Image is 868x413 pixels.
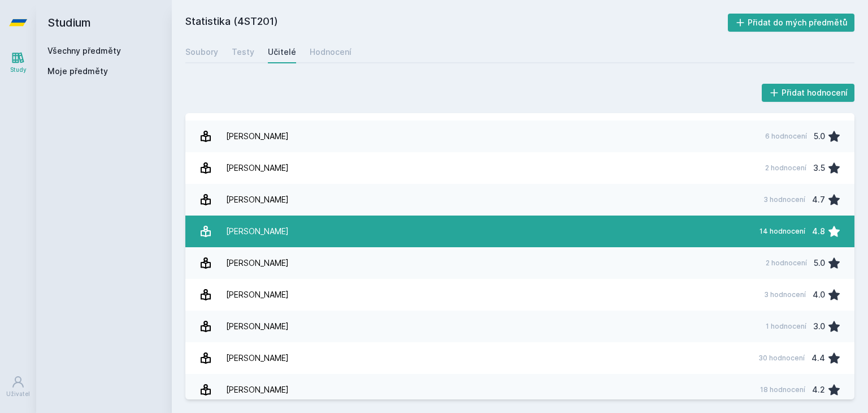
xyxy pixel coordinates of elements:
div: Uživatel [6,390,30,398]
a: [PERSON_NAME] 30 hodnocení 4.4 [185,342,854,374]
div: [PERSON_NAME] [226,315,289,338]
h2: Statistika (4ST201) [185,14,728,32]
div: 3.0 [813,315,825,338]
div: 1 hodnocení [766,322,806,331]
div: [PERSON_NAME] [226,220,289,243]
div: [PERSON_NAME] [226,283,289,306]
div: Soubory [185,46,218,58]
a: [PERSON_NAME] 3 hodnocení 4.7 [185,184,854,216]
a: Učitelé [268,41,296,63]
div: 4.8 [812,220,825,243]
a: Testy [232,41,254,63]
a: Hodnocení [310,41,351,63]
div: 30 hodnocení [758,354,805,363]
div: 4.4 [811,347,825,369]
div: 3 hodnocení [764,290,806,299]
a: [PERSON_NAME] 6 hodnocení 5.0 [185,121,854,152]
div: 3 hodnocení [763,195,805,204]
div: 14 hodnocení [759,227,805,236]
div: 18 hodnocení [760,385,805,394]
a: [PERSON_NAME] 2 hodnocení 3.5 [185,152,854,184]
a: [PERSON_NAME] 2 hodnocení 5.0 [185,247,854,279]
div: 2 hodnocení [765,164,806,173]
div: [PERSON_NAME] [226,252,289,274]
div: 6 hodnocení [765,132,807,141]
div: [PERSON_NAME] [226,125,289,148]
div: 5.0 [814,125,825,148]
button: Přidat hodnocení [762,84,855,102]
div: 4.2 [812,378,825,401]
a: Soubory [185,41,218,63]
a: [PERSON_NAME] 18 hodnocení 4.2 [185,374,854,406]
a: [PERSON_NAME] 3 hodnocení 4.0 [185,279,854,311]
a: Study [2,45,34,80]
a: [PERSON_NAME] 1 hodnocení 3.0 [185,311,854,342]
a: Všechny předměty [47,46,121,55]
a: [PERSON_NAME] 14 hodnocení 4.8 [185,216,854,247]
div: 4.0 [813,283,825,306]
div: [PERSON_NAME] [226,347,289,369]
button: Přidat do mých předmětů [728,14,855,32]
div: [PERSON_NAME] [226,378,289,401]
div: [PERSON_NAME] [226,157,289,179]
div: Study [10,66,27,74]
div: Testy [232,46,254,58]
div: 3.5 [813,157,825,179]
div: Hodnocení [310,46,351,58]
div: 4.7 [812,188,825,211]
a: Uživatel [2,369,34,404]
span: Moje předměty [47,66,108,77]
div: 5.0 [814,252,825,274]
div: [PERSON_NAME] [226,188,289,211]
div: Učitelé [268,46,296,58]
div: 2 hodnocení [766,259,807,268]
